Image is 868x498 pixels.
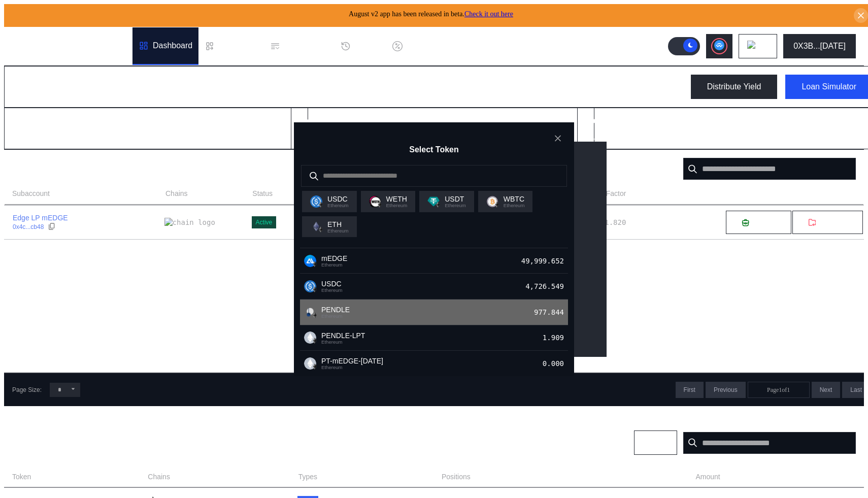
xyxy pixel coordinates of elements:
[12,437,53,449] div: Positions
[407,42,468,51] div: Discount Factors
[318,202,324,208] img: svg+xml,%3c
[12,188,50,199] span: Subaccount
[525,280,568,293] div: 4,726.549
[304,306,316,318] img: Pendle_Logo_Normal-03.png
[321,254,347,262] span: mEDGE
[13,78,106,96] div: My Dashboard
[427,195,440,208] img: Tether.png
[369,195,381,208] img: weth.png
[409,145,459,154] h2: Select Token
[321,288,343,293] span: Ethereum
[349,10,513,18] span: August v2 app has been released in beta.
[753,219,775,226] span: Deposit
[464,10,513,18] a: Check it out here
[442,472,471,482] span: Positions
[321,262,347,268] span: Ethereum
[586,128,665,141] div: 2,733,635.279
[707,82,761,91] div: Distribute Yield
[670,128,691,141] div: USD
[13,116,65,125] h2: Total Balance
[304,255,316,267] img: medge_logo.png
[435,202,441,208] img: svg+xml,%3c
[298,472,317,482] span: Types
[321,331,365,340] span: PENDLE-LPT
[321,340,365,345] span: Ethereum
[543,331,568,345] div: 1.909
[148,472,170,482] span: Chains
[543,357,568,370] div: 0.000
[12,386,42,393] div: Page Size:
[252,188,273,199] span: Status
[445,203,466,208] span: Ethereum
[327,228,349,234] span: Ethereum
[318,226,324,233] img: svg+xml,%3c
[312,286,318,292] img: svg+xml,%3c
[327,195,349,203] span: USDC
[219,42,258,51] div: Loan Book
[13,213,68,222] div: Edge LP mEDGE
[321,306,350,314] span: PENDLE
[13,223,44,230] div: 0x4c...cb48
[386,195,408,203] span: WETH
[521,254,568,268] div: 49,999.652
[586,116,631,125] h2: Total Equity
[321,314,350,319] span: Ethereum
[445,195,466,203] span: USDT
[304,357,316,370] img: empty-token.png
[802,82,856,91] div: Loan Simulator
[164,218,215,227] img: chain logo
[256,219,273,226] div: Active
[312,261,318,267] img: svg+xml,%3c
[747,41,758,52] img: chain logo
[310,195,322,208] img: usdc.png
[310,220,322,233] img: ethereum.png
[850,386,862,393] span: Last
[299,116,339,125] h2: Total Debt
[821,472,856,482] span: USD Value
[550,130,566,147] button: close modal
[695,472,720,482] span: Amount
[321,357,383,365] span: PT-mEDGE-[DATE]
[284,42,328,51] div: Permissions
[643,439,658,446] span: Chain
[304,280,316,292] img: usdc.png
[767,386,790,394] span: Page 1 of 1
[494,202,500,208] img: svg+xml,%3c
[486,195,498,208] img: wrapped_bitcoin_wbtc.png
[327,220,349,228] span: ETH
[327,203,349,208] span: Ethereum
[13,128,92,141] div: 4,236,383.697
[321,365,383,370] span: Ethereum
[534,306,568,319] div: 977.844
[386,203,408,208] span: Ethereum
[355,42,380,51] div: History
[820,386,832,393] span: Next
[12,472,31,482] span: Token
[684,386,695,393] span: First
[321,237,383,242] span: Ethereum
[312,338,318,344] img: svg+xml,%3c
[377,202,383,208] img: svg+xml,%3c
[165,188,188,199] span: Chains
[793,42,846,51] div: 0X3B...[DATE]
[12,163,71,175] div: Subaccounts
[96,128,118,141] div: USD
[504,195,525,203] span: WBTC
[504,203,525,208] span: Ethereum
[304,331,316,344] img: empty-token.png
[153,41,192,50] div: Dashboard
[714,386,738,393] span: Previous
[312,312,318,318] img: svg+xml,%3c
[321,280,343,288] span: USDC
[820,219,847,226] span: Withdraw
[312,363,318,370] img: svg+xml,%3c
